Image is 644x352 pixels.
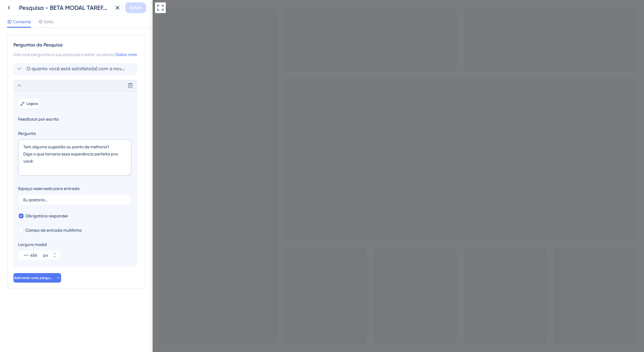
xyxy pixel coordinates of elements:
[41,35,95,41] input: Eu gostaria...
[23,198,126,202] input: Digite um espaço reservado
[13,52,116,57] font: Adicione perguntas à sua pesquisa e edite-as abaixo.
[18,139,131,176] textarea: Tem alguma sugestão ou ponto de melhoria? Diga o que tornaria essa experiência perfeita pra você:
[125,2,146,13] button: Salvar
[5,5,12,12] div: Vá para a pergunta 1
[14,276,56,280] font: Adicionar uma pergunta
[30,252,42,259] input: px
[18,242,47,247] font: Largura modal
[62,46,74,51] font: Enviar
[27,102,38,106] font: Lógica
[43,253,48,258] font: px
[25,214,68,218] font: Obrigatório responder
[18,99,40,108] button: Lógica
[9,16,129,29] font: Tem alguma sugestão ou ponto de melhoria? Diga o que tornaria essa experiência perfeita pra você:
[49,255,60,260] button: px
[44,19,54,24] font: Estilo
[13,42,63,48] font: Perguntas da Pesquisa
[18,186,80,191] font: Espaço reservado para entrada
[130,5,142,10] font: Salvar
[63,6,72,11] font: 2 / 2
[27,66,191,71] font: O quanto você está satisfeito(a) com a nova janela de criação de tarefas?
[49,250,60,255] button: px
[18,117,59,122] font: Feedback por escrito
[39,58,103,63] font: Desenvolvido por UserGuiding
[19,4,111,11] font: Pesquisa - BETA MODAL TAREFAS
[59,46,77,52] button: Enviar pesquisa
[124,5,131,12] div: Pesquisa detalhada
[18,131,36,136] font: Pergunta
[63,5,72,12] span: Questão 2 / 2
[25,228,82,233] font: Campo de entrada multilinha
[13,19,31,24] font: Contente
[116,52,137,57] a: Saiba mais
[13,273,61,283] button: Adicionar uma pergunta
